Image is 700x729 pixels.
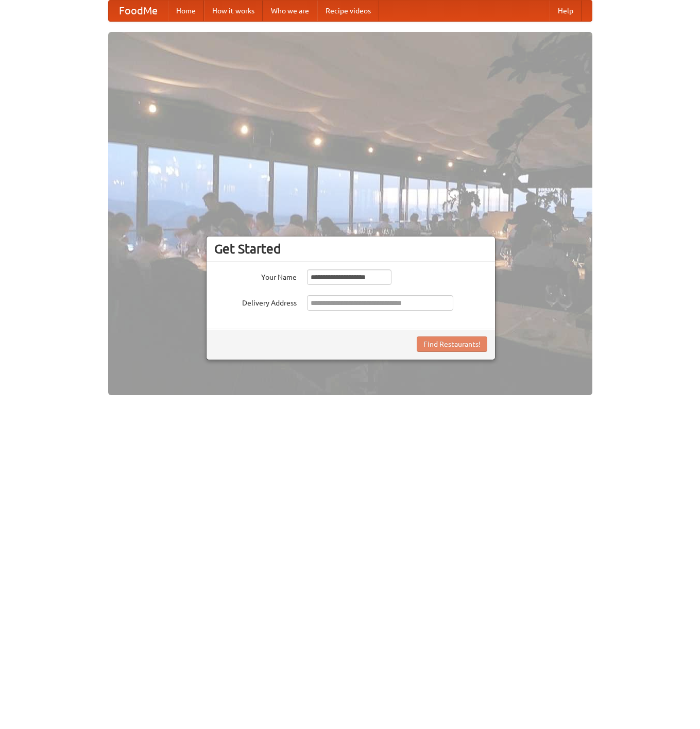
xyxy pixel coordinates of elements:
[109,1,168,21] a: FoodMe
[168,1,204,21] a: Home
[550,1,582,21] a: Help
[204,1,263,21] a: How it works
[417,336,487,352] button: Find Restaurants!
[317,1,379,21] a: Recipe videos
[214,269,297,282] label: Your Name
[214,295,297,308] label: Delivery Address
[214,241,487,257] h3: Get Started
[263,1,317,21] a: Who we are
